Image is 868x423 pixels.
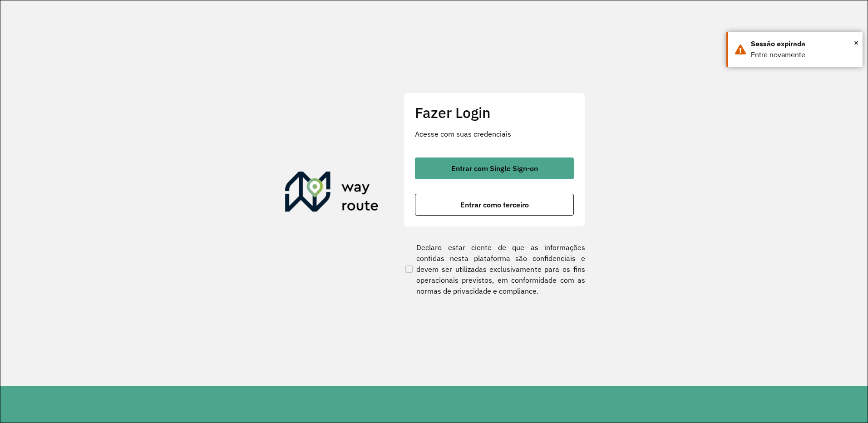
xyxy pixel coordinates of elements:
button: Close [854,36,858,49]
span: Entrar com Single Sign-on [451,165,538,172]
img: Roteirizador AmbevTech [285,172,379,215]
span: × [854,36,858,49]
p: Acesse com suas credenciais [415,128,574,139]
div: Entre novamente [751,49,856,60]
h2: Fazer Login [415,104,574,121]
button: button [415,194,574,216]
span: Entrar como terceiro [460,201,529,208]
div: Sessão expirada [751,39,856,49]
button: button [415,157,574,179]
label: Declaro estar ciente de que as informações contidas nesta plataforma são confidenciais e devem se... [404,242,585,296]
